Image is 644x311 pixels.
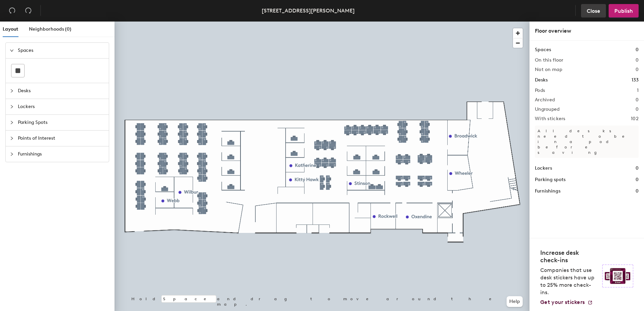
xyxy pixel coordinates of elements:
span: expanded [10,48,14,53]
span: collapsed [10,136,14,140]
span: Points of Interest [18,131,105,146]
span: Furnishings [18,146,105,162]
span: Close [587,8,600,14]
img: Sticker logo [602,265,633,287]
h2: 0 [636,97,639,103]
h1: 0 [636,176,639,183]
h1: 133 [632,76,639,84]
h4: Increase desk check-ins [540,249,598,264]
span: collapsed [10,120,14,125]
span: collapsed [10,152,14,156]
h1: Parking spots [535,176,566,183]
h1: 0 [636,187,639,195]
span: Spaces [18,43,105,58]
span: Desks [18,83,105,99]
h2: 1 [637,88,639,93]
button: Undo (⌘ + Z) [5,4,19,18]
span: undo [9,7,15,14]
h2: Not on map [535,67,562,72]
h2: On this floor [535,58,563,63]
h1: Desks [535,76,548,84]
h2: 0 [636,58,639,63]
h2: With stickers [535,116,566,122]
h2: Archived [535,97,555,103]
div: Floor overview [535,27,639,35]
button: Redo (⌘ + ⇧ + Z) [22,4,35,18]
h2: 0 [636,107,639,112]
span: Parking Spots [18,115,105,130]
h1: 0 [636,46,639,54]
p: Companies that use desk stickers have up to 25% more check-ins. [540,267,598,296]
h1: 0 [636,165,639,172]
span: Neighborhoods (0) [29,26,71,32]
h2: 102 [631,116,639,122]
h2: 0 [636,67,639,72]
h2: Ungrouped [535,107,560,112]
span: collapsed [10,105,14,109]
p: All desks need to be in a pod before saving [535,126,639,158]
div: [STREET_ADDRESS][PERSON_NAME] [262,6,355,15]
h1: Furnishings [535,187,560,195]
button: Close [581,4,606,18]
span: Layout [3,26,18,32]
span: Get your stickers [540,299,585,305]
h1: Lockers [535,165,552,172]
h2: Pods [535,88,545,93]
button: Publish [609,4,639,18]
span: Publish [614,8,633,14]
a: Get your stickers [540,299,593,306]
button: Help [507,296,523,307]
h1: Spaces [535,46,551,54]
span: collapsed [10,89,14,93]
span: Lockers [18,99,105,114]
